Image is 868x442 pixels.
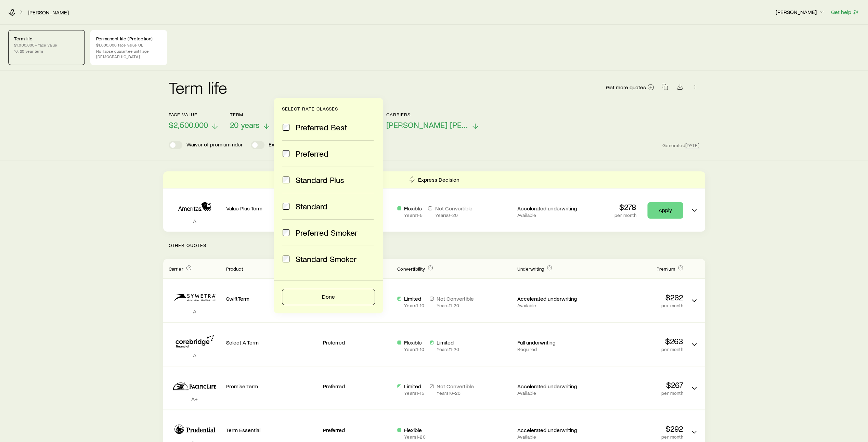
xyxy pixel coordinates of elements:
[323,383,392,390] p: Preferred
[96,36,161,41] p: Permanent life (Protection)
[386,112,479,117] p: Carriers
[169,112,219,130] button: Face value$2,500,000
[230,112,271,117] p: Term
[592,390,683,396] p: per month
[606,83,655,91] a: Get more quotes
[404,205,423,212] p: Flexible
[14,42,79,48] p: $1,000,000+ face value
[8,30,85,65] a: Term life$1,000,000+ face value10, 20 year term
[437,339,459,346] p: Limited
[90,30,167,65] a: Permanent life (Protection)$1,000,000 face value ULNo-lapse guarantee until age [DEMOGRAPHIC_DATA]
[404,295,424,302] p: Limited
[592,380,683,390] p: $267
[230,120,260,130] span: 20 years
[14,36,79,41] p: Term life
[435,205,472,212] p: Not Convertible
[517,390,586,396] p: Available
[675,85,685,91] a: Download CSV
[226,295,318,302] p: SwiftTerm
[592,424,683,433] p: $292
[662,142,699,148] span: Generated
[169,79,228,95] h2: Term life
[269,141,323,149] p: Extended convertibility
[169,266,183,272] span: Carrier
[404,390,424,396] p: Years 1 - 15
[592,292,683,302] p: $262
[323,339,392,346] p: Preferred
[169,120,208,130] span: $2,500,000
[397,266,425,272] span: Convertibility
[226,205,318,212] p: Value Plus Term
[606,84,646,90] span: Get more quotes
[517,383,586,390] p: Accelerated underwriting
[592,336,683,346] p: $263
[386,120,468,130] span: [PERSON_NAME] [PERSON_NAME] +10
[831,8,860,16] button: Get help
[435,212,472,218] p: Years 6 - 20
[404,303,424,308] p: Years 1 - 10
[517,303,586,308] p: Available
[517,205,586,212] p: Accelerated underwriting
[96,48,161,59] p: No-lapse guarantee until age [DEMOGRAPHIC_DATA]
[517,339,586,346] p: Full underwriting
[418,176,459,183] p: Express Decision
[592,434,683,440] p: per month
[517,434,586,440] p: Available
[776,9,825,15] p: [PERSON_NAME]
[517,266,544,272] span: Underwriting
[614,212,636,218] p: per month
[169,218,221,224] p: A
[404,434,425,440] p: Years 1 - 20
[437,383,474,390] p: Not Convertible
[437,390,474,396] p: Years 16 - 20
[14,48,79,54] p: 10, 20 year term
[169,112,219,117] p: Face value
[230,112,271,130] button: Term20 years
[169,352,221,359] p: A
[163,232,705,259] p: Other Quotes
[226,383,318,390] p: Promise Term
[517,295,586,302] p: Accelerated underwriting
[437,295,474,302] p: Not Convertible
[614,202,636,212] p: $278
[404,383,424,390] p: Limited
[437,347,459,352] p: Years 11 - 20
[404,212,423,218] p: Years 1 - 5
[96,42,161,48] p: $1,000,000 face value UL
[517,427,586,433] p: Accelerated underwriting
[656,266,675,272] span: Premium
[592,347,683,352] p: per month
[517,347,586,352] p: Required
[323,427,392,433] p: Preferred
[169,395,221,402] p: A+
[775,8,825,16] button: [PERSON_NAME]
[226,339,318,346] p: Select A Term
[437,303,474,308] p: Years 11 - 20
[27,9,69,16] a: [PERSON_NAME]
[647,202,683,219] a: Apply
[226,427,318,433] p: Term Essential
[404,347,424,352] p: Years 1 - 10
[685,142,700,148] span: [DATE]
[592,303,683,308] p: per month
[169,308,221,315] p: A
[186,141,243,149] p: Waiver of premium rider
[404,427,425,433] p: Flexible
[226,266,243,272] span: Product
[386,112,479,130] button: Carriers[PERSON_NAME] [PERSON_NAME] +10
[404,339,424,346] p: Flexible
[517,212,586,218] p: Available
[163,171,705,232] div: Term quotes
